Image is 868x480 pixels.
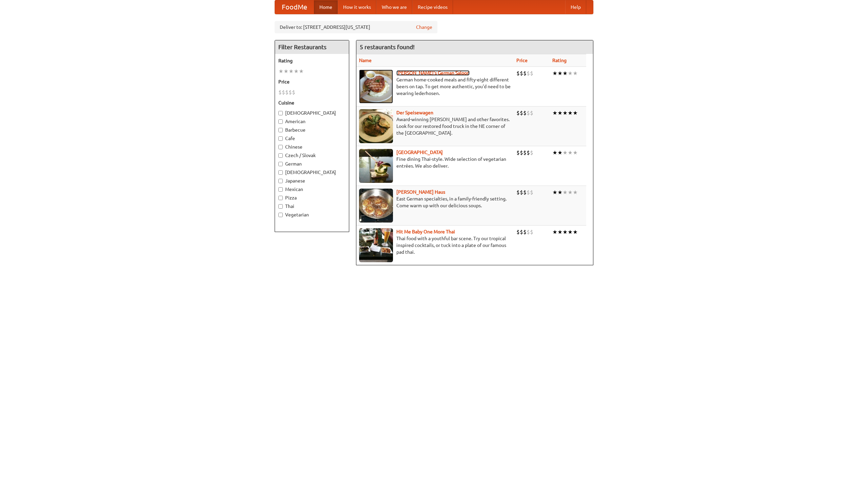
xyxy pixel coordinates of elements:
li: ★ [568,149,573,156]
li: ★ [568,70,573,77]
h5: Price [278,78,346,85]
li: ★ [294,68,299,75]
a: [PERSON_NAME] Haus [396,189,445,195]
label: [DEMOGRAPHIC_DATA] [278,110,346,116]
li: ★ [557,149,563,156]
li: $ [285,89,289,96]
li: ★ [563,149,568,156]
li: $ [527,109,530,117]
li: $ [516,228,520,236]
label: Chinese [278,143,346,150]
li: ★ [563,70,568,77]
a: [GEOGRAPHIC_DATA] [396,150,443,155]
li: ★ [299,68,304,75]
p: East German specialties, in a family-friendly setting. Come warm up with our delicious soups. [359,195,511,209]
li: ★ [557,189,563,196]
img: satay.jpg [359,149,393,183]
label: Vegetarian [278,211,346,218]
input: Chinese [278,145,283,149]
li: ★ [573,189,578,196]
label: Barbecue [278,127,346,133]
input: Mexican [278,187,283,192]
li: ★ [568,109,573,117]
li: $ [520,228,523,236]
li: $ [530,149,533,156]
div: Deliver to: [STREET_ADDRESS][US_STATE] [275,21,437,33]
li: ★ [289,68,294,75]
a: Home [314,0,338,14]
label: American [278,118,346,125]
a: Hit Me Baby One More Thai [396,229,455,234]
h4: Filter Restaurants [275,40,349,54]
p: Fine dining Thai-style. Wide selection of vegetarian entrées. We also deliver. [359,156,511,169]
p: Award-winning [PERSON_NAME] and other favorites. Look for our restored food truck in the NE corne... [359,116,511,136]
li: $ [278,89,282,96]
a: Change [416,24,432,31]
li: $ [530,228,533,236]
input: Cafe [278,136,283,141]
li: ★ [557,109,563,117]
a: Name [359,58,372,63]
li: $ [289,89,292,96]
li: $ [516,189,520,196]
input: Pizza [278,196,283,200]
li: ★ [568,189,573,196]
img: esthers.jpg [359,70,393,103]
li: $ [516,70,520,77]
li: $ [530,70,533,77]
li: $ [520,109,523,117]
li: ★ [278,68,283,75]
li: ★ [563,109,568,117]
a: Price [516,58,528,63]
li: $ [516,149,520,156]
li: $ [527,228,530,236]
li: $ [523,228,527,236]
input: American [278,119,283,124]
b: [PERSON_NAME]'s German Saloon [396,70,470,76]
li: ★ [552,109,557,117]
li: $ [520,70,523,77]
li: $ [520,189,523,196]
li: $ [527,149,530,156]
h5: Rating [278,57,346,64]
li: ★ [568,228,573,236]
p: Thai food with a youthful bar scene. Try our tropical inspired cocktails, or tuck into a plate of... [359,235,511,255]
li: $ [527,70,530,77]
li: ★ [557,70,563,77]
li: $ [282,89,285,96]
li: ★ [552,149,557,156]
label: German [278,160,346,167]
label: Cafe [278,135,346,142]
a: Rating [552,58,567,63]
li: $ [516,109,520,117]
input: Czech / Slovak [278,153,283,158]
li: $ [523,189,527,196]
li: ★ [552,228,557,236]
input: [DEMOGRAPHIC_DATA] [278,170,283,175]
li: ★ [563,228,568,236]
li: ★ [573,70,578,77]
h5: Cuisine [278,99,346,106]
ng-pluralize: 5 restaurants found! [360,44,415,50]
label: Thai [278,203,346,210]
li: $ [523,70,527,77]
li: $ [523,109,527,117]
label: Czech / Slovak [278,152,346,159]
img: kohlhaus.jpg [359,189,393,223]
label: Mexican [278,186,346,193]
label: [DEMOGRAPHIC_DATA] [278,169,346,176]
li: $ [523,149,527,156]
li: $ [530,109,533,117]
li: ★ [557,228,563,236]
input: Japanese [278,179,283,183]
img: babythai.jpg [359,228,393,262]
a: Recipe videos [412,0,453,14]
label: Japanese [278,177,346,184]
a: Der Speisewagen [396,110,433,115]
li: ★ [563,189,568,196]
p: German home-cooked meals and fifty-eight different beers on tap. To get more authentic, you'd nee... [359,76,511,97]
li: $ [527,189,530,196]
li: ★ [573,109,578,117]
input: [DEMOGRAPHIC_DATA] [278,111,283,115]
